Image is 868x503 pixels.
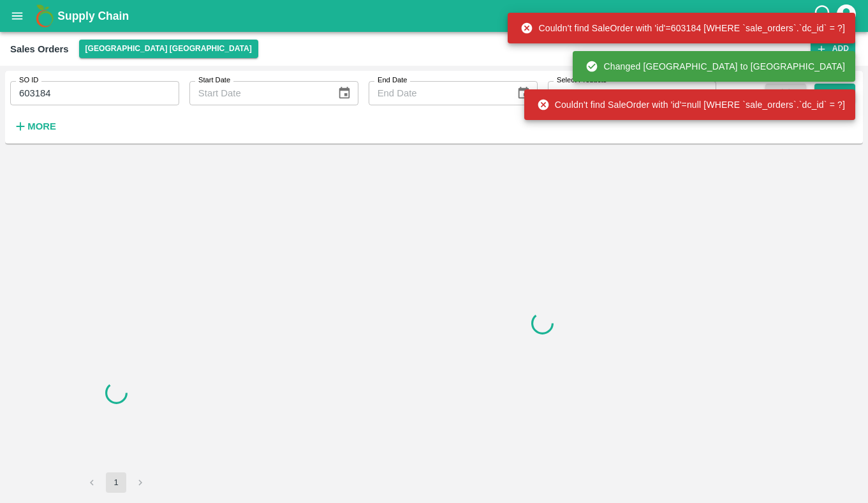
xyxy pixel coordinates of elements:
[813,4,835,27] div: customer-support
[3,1,32,31] button: open drawer
[57,7,813,25] a: Supply Chain
[27,121,56,131] strong: More
[106,472,126,493] button: page 1
[189,81,328,105] input: Start Date
[511,81,536,105] button: Choose date
[378,75,407,86] label: End Date
[520,17,845,40] div: Couldn't find SaleOrder with 'id'=603184 [WHERE `sale_orders`.`dc_id` = ?]
[369,81,507,105] input: End Date
[10,116,59,137] button: More
[57,10,129,22] b: Supply Chain
[332,81,357,105] button: Choose date
[835,3,858,29] div: account of current user
[557,75,607,86] label: Select Products
[198,75,230,86] label: Start Date
[32,3,57,29] img: logo
[19,75,38,86] label: SO ID
[80,472,152,493] nav: pagination navigation
[10,41,69,57] div: Sales Orders
[79,40,258,58] button: Select DC
[10,81,179,105] input: Enter SO ID
[585,55,845,78] div: Changed [GEOGRAPHIC_DATA] to [GEOGRAPHIC_DATA]
[537,93,845,116] div: Couldn't find SaleOrder with 'id'=null [WHERE `sale_orders`.`dc_id` = ?]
